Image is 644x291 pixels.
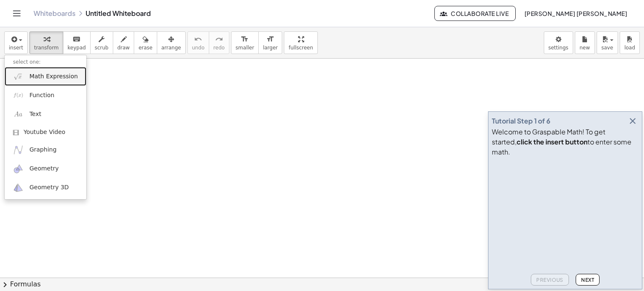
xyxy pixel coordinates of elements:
span: redo [213,45,225,51]
i: format_size [241,34,249,44]
span: Graphing [29,146,57,154]
button: undoundo [187,31,209,54]
span: undo [192,45,205,51]
span: load [624,45,635,51]
button: erase [134,31,157,54]
button: transform [29,31,63,54]
button: save [597,31,618,54]
a: Geometry [5,160,86,178]
a: Function [5,86,86,105]
button: load [620,31,640,54]
a: Whiteboards [34,9,75,18]
span: erase [138,45,152,51]
button: Toggle navigation [10,7,23,20]
span: transform [34,45,59,51]
div: Tutorial Step 1 of 6 [492,116,551,126]
span: save [601,45,613,51]
a: Geometry 3D [5,178,86,197]
button: new [575,31,595,54]
button: [PERSON_NAME] [PERSON_NAME] [517,6,634,21]
span: Next [581,277,594,283]
span: insert [9,45,23,51]
span: Collaborate Live [441,10,509,17]
span: Math Expression [29,72,78,81]
img: sqrt_x.png [13,71,23,82]
span: keypad [68,45,86,51]
span: Text [29,110,41,118]
span: arrange [161,45,181,51]
a: Math Expression [5,67,86,86]
button: keyboardkeypad [63,31,91,54]
span: Youtube Video [23,128,65,136]
span: larger [263,45,278,51]
span: draw [117,45,130,51]
button: format_sizelarger [258,31,282,54]
span: settings [548,45,569,51]
button: scrub [90,31,113,54]
button: settings [544,31,573,54]
button: fullscreen [284,31,317,54]
img: f_x.png [13,90,23,100]
img: ggb-graphing.svg [13,144,23,155]
span: new [579,45,590,51]
img: ggb-3d.svg [13,183,23,193]
button: draw [113,31,135,54]
li: select one: [5,57,86,67]
button: redoredo [209,31,229,54]
b: click the insert button [517,137,587,146]
a: Youtube Video [5,124,86,141]
button: arrange [157,31,186,54]
button: Collaborate Live [434,6,516,21]
img: Aa.png [13,109,23,119]
button: insert [4,31,28,54]
span: [PERSON_NAME] [PERSON_NAME] [524,10,627,17]
img: ggb-geometry.svg [13,164,23,174]
span: Geometry 3D [29,183,69,192]
button: Next [576,274,600,286]
i: keyboard [73,34,80,44]
i: undo [194,34,202,44]
a: Text [5,105,86,124]
div: Welcome to Graspable Math! To get started, to enter some math. [492,127,639,157]
span: Function [29,91,55,100]
span: smaller [236,45,254,51]
span: scrub [95,45,109,51]
span: Geometry [29,165,59,173]
span: fullscreen [288,45,313,51]
i: format_size [266,34,274,44]
i: redo [215,34,223,44]
a: Graphing [5,140,86,159]
button: format_sizesmaller [231,31,259,54]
